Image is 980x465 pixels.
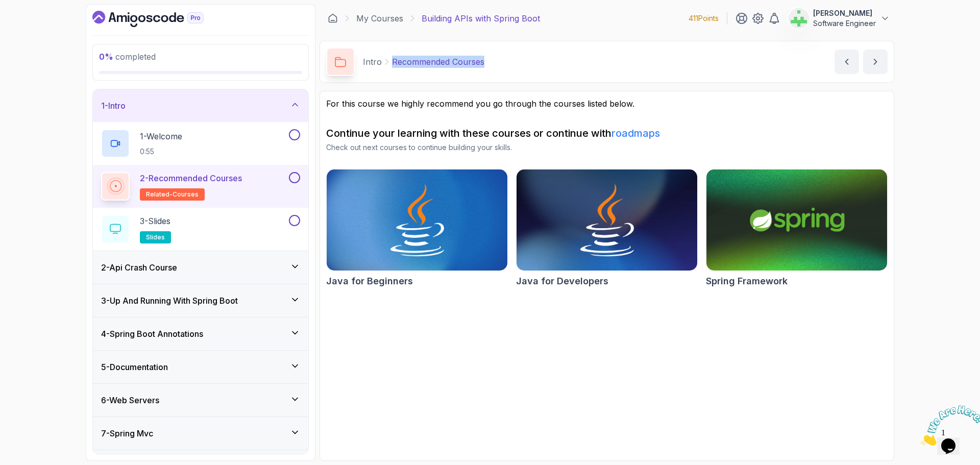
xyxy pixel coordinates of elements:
[356,12,403,25] a: My Courses
[689,13,719,23] p: 411 Points
[101,172,300,201] button: 2-Recommended Coursesrelated-courses
[101,100,126,112] h3: 1 - Intro
[101,215,300,243] button: 3-Slidesslides
[917,401,980,450] iframe: chat widget
[101,129,300,158] button: 1-Welcome0:55
[813,8,876,18] p: [PERSON_NAME]
[326,142,888,153] p: Check out next courses to continue building your skills.
[93,384,308,417] button: 6-Web Servers
[93,251,308,284] button: 2-Api Crash Course
[140,130,182,142] p: 1 - Welcome
[101,295,238,307] h3: 3 - Up And Running With Spring Boot
[101,328,203,340] h3: 4 - Spring Boot Annotations
[4,4,8,13] span: 1
[140,146,182,157] p: 0:55
[863,50,888,74] button: next content
[99,52,156,62] span: completed
[516,169,698,288] a: Java for Developers cardJava for Developers
[93,317,308,350] button: 4-Spring Boot Annotations
[706,169,887,271] img: Spring Framework card
[101,261,177,274] h3: 2 - Api Crash Course
[99,52,113,62] span: 0 %
[517,169,697,271] img: Java for Developers card
[835,50,859,74] button: previous content
[101,361,168,373] h3: 5 - Documentation
[363,56,382,68] p: Intro
[93,351,308,383] button: 5-Documentation
[326,169,508,288] a: Java for Beginners cardJava for Beginners
[93,284,308,317] button: 3-Up And Running With Spring Boot
[813,18,876,29] p: Software Engineer
[706,169,888,288] a: Spring Framework cardSpring Framework
[326,274,413,288] h2: Java for Beginners
[101,394,159,406] h3: 6 - Web Servers
[327,169,507,271] img: Java for Beginners card
[140,215,170,227] p: 3 - Slides
[326,97,888,110] p: For this course we highly recommend you go through the courses listed below.
[422,12,540,25] p: Building APIs with Spring Boot
[516,274,608,288] h2: Java for Developers
[328,13,338,23] a: Dashboard
[392,56,484,68] p: Recommended Courses
[146,190,199,199] span: related-courses
[611,127,660,139] a: roadmaps
[92,11,227,27] a: Dashboard
[326,126,888,140] h2: Continue your learning with these courses or continue with
[4,4,67,44] img: Chat attention grabber
[146,233,165,241] span: slides
[140,172,242,184] p: 2 - Recommended Courses
[789,8,890,29] button: user profile image[PERSON_NAME]Software Engineer
[93,417,308,450] button: 7-Spring Mvc
[706,274,788,288] h2: Spring Framework
[93,89,308,122] button: 1-Intro
[789,9,808,28] img: user profile image
[101,427,153,439] h3: 7 - Spring Mvc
